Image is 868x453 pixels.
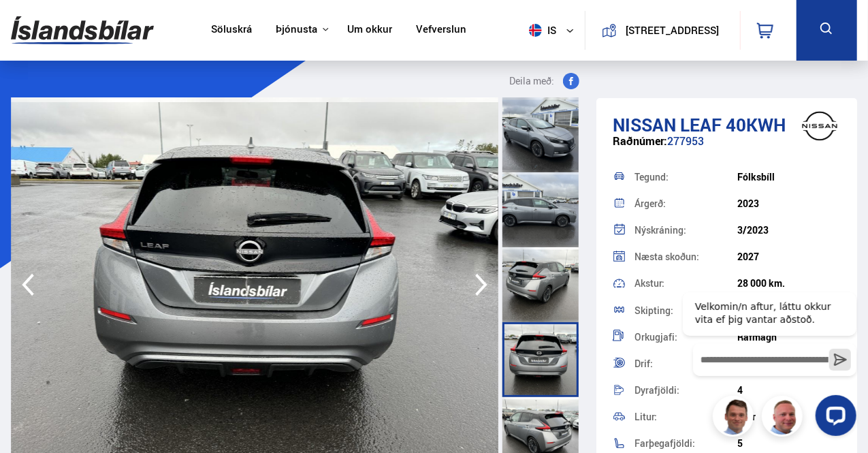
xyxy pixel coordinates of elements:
[737,198,841,209] div: 2023
[416,23,466,37] a: Vefverslun
[634,225,738,235] div: Nýskráning:
[634,359,738,369] div: Drif:
[211,23,252,37] a: Söluskrá
[737,438,841,449] div: 5
[276,23,317,36] button: Þjónusta
[613,112,676,137] span: Nissan
[529,24,542,37] img: svg+xml;base64,PHN2ZyB4bWxucz0iaHR0cDovL3d3dy53My5vcmcvMjAwMC9zdmciIHdpZHRoPSI1MTIiIGhlaWdodD0iNT...
[613,134,667,149] span: Raðnúmer:
[510,73,555,89] span: Deila með:
[672,268,862,447] iframe: LiveChat chat widget
[524,10,585,50] button: is
[634,439,738,448] div: Farþegafjöldi:
[622,25,722,36] button: [STREET_ADDRESS]
[634,332,738,342] div: Orkugjafi:
[634,386,738,395] div: Dyrafjöldi:
[634,279,738,288] div: Akstur:
[593,11,732,50] a: [STREET_ADDRESS]
[737,172,841,183] div: Fólksbíll
[737,225,841,236] div: 3/2023
[634,199,738,208] div: Árgerð:
[524,24,558,37] span: is
[11,8,154,52] img: G0Ugv5HjCgRt.svg
[634,172,738,182] div: Tegund:
[737,251,841,262] div: 2027
[634,306,738,315] div: Skipting:
[347,23,392,37] a: Um okkur
[504,73,585,89] button: Deila með:
[792,105,847,147] img: brand logo
[613,135,841,161] div: 277953
[634,412,738,422] div: Litur:
[634,252,738,262] div: Næsta skoðun:
[680,112,786,137] span: Leaf 40KWH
